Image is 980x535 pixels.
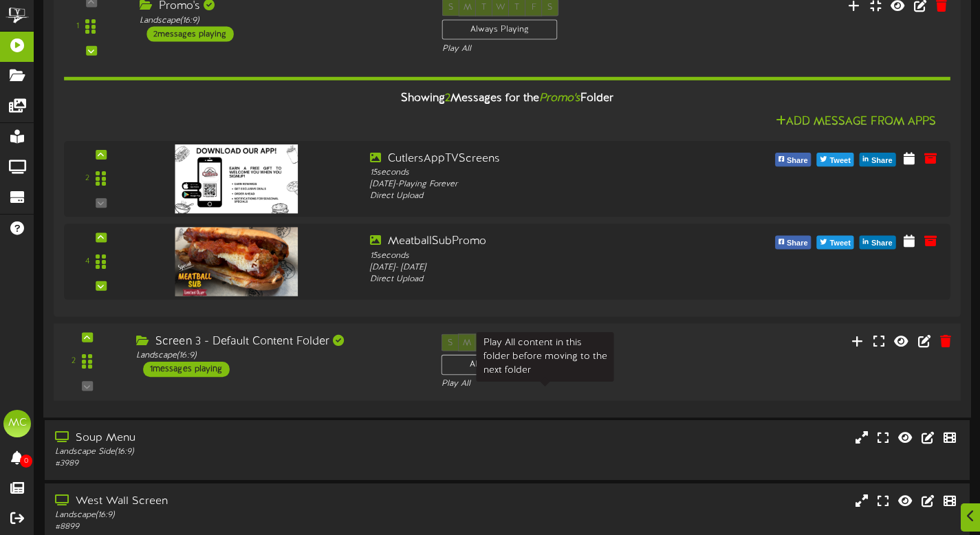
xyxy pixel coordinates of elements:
div: Landscape ( 16:9 ) [136,349,421,361]
div: Always Playing [442,19,558,39]
div: Showing Messages for the Folder [54,84,961,113]
div: Landscape ( 16:9 ) [55,510,420,521]
button: Share [775,153,812,166]
button: Share [860,235,896,249]
div: # 8899 [55,521,420,533]
button: Add Message From Apps [772,113,940,131]
span: Tweet [827,236,853,251]
div: Landscape ( 16:9 ) [140,14,422,26]
button: Tweet [817,153,854,166]
span: 0 [20,455,32,468]
div: [DATE] - [DATE] [370,261,719,273]
div: Landscape Side ( 16:9 ) [55,446,420,458]
div: West Wall Screen [55,494,420,510]
div: Direct Upload [370,190,719,202]
div: 15 seconds [370,250,719,261]
div: CutlersAppTVScreens [370,151,719,167]
img: be465f75-a003-4100-a8cb-d60e61557ccd.png [175,144,298,213]
img: 98bfa1e8-2f22-447d-8218-21d916827d4b.png [175,227,298,296]
div: 2 messages playing [146,26,233,41]
span: Share [784,236,811,251]
button: Share [775,235,812,249]
i: Promo's [539,92,580,105]
div: Soup Menu [55,430,420,446]
div: 1 messages playing [143,362,230,377]
div: Screen 3 - Default Content Folder [136,334,421,349]
span: Share [869,236,895,251]
span: Share [784,153,811,168]
div: MC [3,410,31,437]
button: Share [860,153,896,166]
button: Tweet [817,235,854,249]
div: Play All [442,43,649,54]
div: [DATE] - Playing Forever [370,179,719,190]
div: Direct Upload [370,273,719,285]
div: 15 seconds [370,167,719,179]
span: 2 [445,92,450,105]
div: Play All [442,378,650,390]
div: # 3989 [55,458,420,470]
span: Tweet [827,153,853,168]
div: Always Playing [442,354,558,375]
span: Share [869,153,895,168]
div: MeatballSubPromo [370,234,719,250]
